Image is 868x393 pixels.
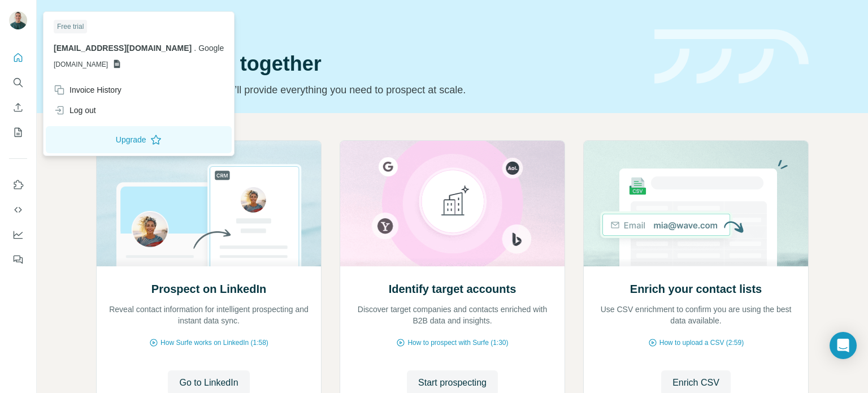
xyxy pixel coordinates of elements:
span: Enrich CSV [672,376,719,390]
p: Pick your starting point and we’ll provide everything you need to prospect at scale. [96,82,641,98]
span: Start prospecting [418,376,487,390]
h2: Enrich your contact lists [630,281,762,297]
span: How Surfe works on LinkedIn (1:58) [160,338,268,348]
h2: Prospect on LinkedIn [151,281,266,297]
span: [DOMAIN_NAME] [54,59,108,70]
div: Invoice History [54,84,121,96]
div: Quick start [96,21,641,32]
button: Enrich CSV [9,97,27,118]
span: How to prospect with Surfe (1:30) [407,338,508,348]
h2: Identify target accounts [389,281,517,297]
img: Prospect on LinkedIn [96,141,322,266]
span: [EMAIL_ADDRESS][DOMAIN_NAME] [54,44,192,53]
h1: Let’s prospect together [96,53,641,75]
button: Upgrade [46,126,232,153]
p: Discover target companies and contacts enriched with B2B data and insights. [351,304,553,326]
button: Use Surfe on LinkedIn [9,175,27,195]
span: Google [198,44,224,53]
p: Use CSV enrichment to confirm you are using the best data available. [595,304,797,326]
p: Reveal contact information for intelligent prospecting and instant data sync. [108,304,310,326]
button: Dashboard [9,224,27,245]
span: How to upload a CSV (2:59) [659,338,744,348]
div: Free trial [54,20,87,33]
img: banner [654,29,809,84]
img: Identify target accounts [340,141,565,266]
span: Go to LinkedIn [179,376,238,390]
button: Use Surfe API [9,200,27,220]
button: Feedback [9,249,27,270]
div: Open Intercom Messenger [830,332,857,359]
button: My lists [9,122,27,142]
img: Avatar [9,11,27,29]
button: Quick start [9,47,27,68]
img: Enrich your contact lists [583,141,809,266]
div: Log out [54,105,96,116]
button: Search [9,72,27,93]
span: . [194,44,196,53]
